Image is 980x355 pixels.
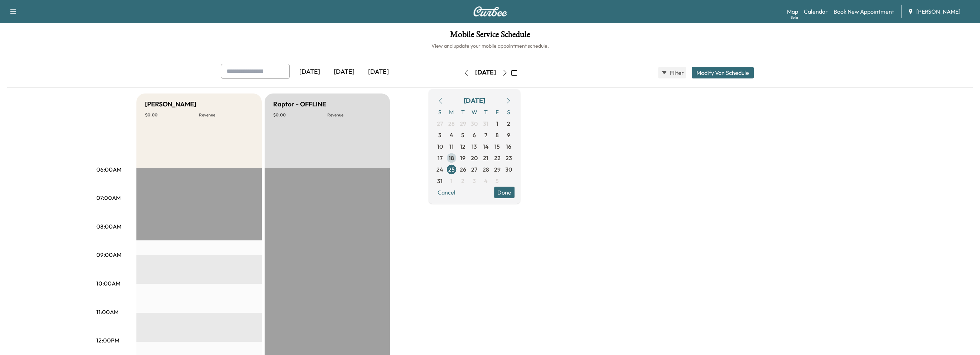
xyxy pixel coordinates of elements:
p: $ 0.00 [273,112,327,118]
span: 28 [448,119,455,128]
p: $ 0.00 [145,112,199,118]
span: 23 [506,154,512,162]
p: 08:00AM [96,222,121,231]
span: 18 [449,154,454,162]
span: W [469,106,480,118]
span: 24 [436,165,443,174]
h1: Mobile Service Schedule [7,30,973,42]
span: 10 [437,142,443,151]
span: 30 [505,165,512,174]
h5: Raptor - OFFLINE [273,99,326,109]
button: Cancel [434,187,459,198]
p: Revenue [199,112,253,118]
span: 2 [461,177,464,185]
p: 11:00AM [96,308,119,316]
span: 15 [494,142,500,151]
span: 27 [471,165,477,174]
a: Book New Appointment [834,7,894,16]
img: Curbee Logo [473,6,507,16]
span: 4 [484,177,488,185]
span: 20 [471,154,478,162]
span: 25 [448,165,455,174]
span: M [446,106,457,118]
span: 21 [483,154,488,162]
div: [DATE] [475,68,496,77]
p: 09:00AM [96,250,121,259]
span: 5 [461,131,464,139]
span: 9 [507,131,510,139]
span: 12 [460,142,465,151]
span: 3 [438,131,441,139]
span: 29 [494,165,501,174]
p: 06:00AM [96,165,121,174]
span: 26 [460,165,466,174]
span: 16 [506,142,511,151]
p: 12:00PM [96,336,119,345]
a: MapBeta [787,7,798,16]
div: [DATE] [293,64,327,80]
p: 07:00AM [96,193,121,202]
button: Modify Van Schedule [692,67,754,78]
span: 27 [437,119,443,128]
span: 31 [483,119,488,128]
span: 31 [437,177,443,185]
span: 5 [496,177,499,185]
a: Calendar [804,7,828,16]
span: T [480,106,492,118]
span: 2 [507,119,510,128]
span: 30 [471,119,478,128]
span: 8 [496,131,499,139]
span: 1 [450,177,453,185]
span: 11 [449,142,454,151]
span: T [457,106,469,118]
span: 29 [460,119,466,128]
span: 17 [438,154,443,162]
h6: View and update your mobile appointment schedule. [7,42,973,49]
button: Done [494,187,515,198]
h5: [PERSON_NAME] [145,99,196,109]
span: 3 [473,177,476,185]
span: 1 [496,119,498,128]
span: Filter [670,68,683,77]
span: 6 [473,131,476,139]
span: F [492,106,503,118]
span: 7 [484,131,487,139]
span: 4 [450,131,453,139]
span: 28 [483,165,489,174]
span: S [434,106,446,118]
span: [PERSON_NAME] [916,7,960,16]
div: [DATE] [464,96,485,106]
span: 13 [472,142,477,151]
span: 19 [460,154,465,162]
span: 14 [483,142,489,151]
div: [DATE] [327,64,361,80]
div: [DATE] [361,64,396,80]
div: Beta [791,15,798,20]
span: 22 [494,154,501,162]
p: Revenue [327,112,381,118]
button: Filter [658,67,686,78]
span: S [503,106,515,118]
p: 10:00AM [96,279,120,288]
